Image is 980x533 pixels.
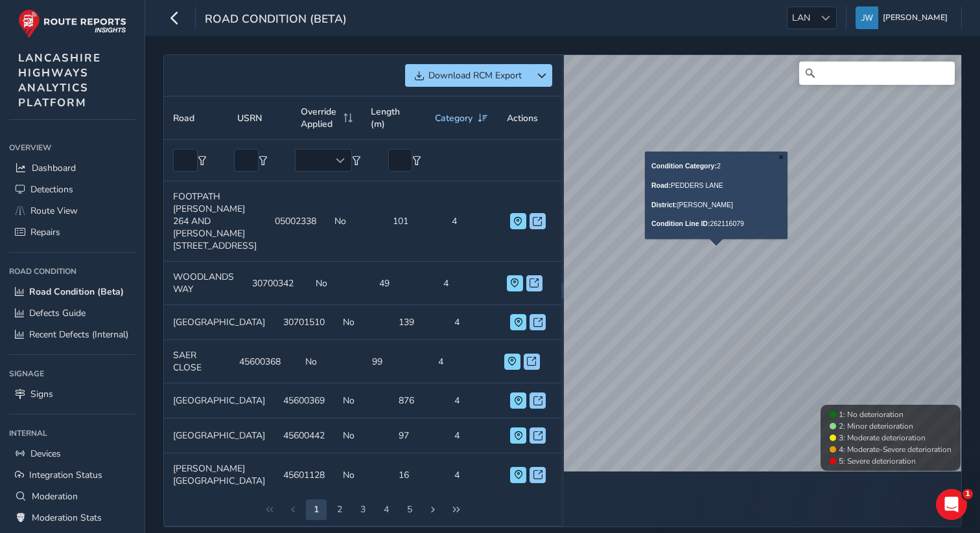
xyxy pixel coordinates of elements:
[443,181,501,262] td: 4
[435,112,472,124] span: Category
[428,69,522,82] span: Download RCM Export
[9,443,135,464] a: Devices
[9,302,135,324] a: Defects Guide
[9,464,135,486] a: Integration Status
[30,448,61,460] span: Devices
[9,383,135,405] a: Signs
[671,181,723,189] span: PEDDERS LANE
[9,486,135,507] a: Moderation
[259,156,268,165] button: Filter
[371,106,417,130] span: Length (m)
[32,162,76,174] span: Dashboard
[370,262,434,305] td: 49
[839,409,904,420] span: 1: No deterioration
[651,181,781,191] p: Road:
[9,200,135,221] a: Route View
[343,429,355,442] span: No
[29,286,124,298] span: Road Condition (Beta)
[343,394,355,407] span: No
[164,340,230,383] td: SAER CLOSE
[9,262,135,281] div: Road Condition
[434,262,498,305] td: 4
[274,418,334,453] td: 45600442
[962,489,973,499] span: 1
[839,433,926,443] span: 3: Moderate deterioration
[30,205,78,217] span: Route View
[164,383,274,418] td: [GEOGRAPHIC_DATA]
[9,424,135,443] div: Internal
[230,340,296,383] td: 45600368
[29,469,102,481] span: Integration Status
[243,262,307,305] td: 30700342
[9,138,135,157] div: Overview
[9,364,135,383] div: Signage
[839,421,913,431] span: 2: Minor deterioration
[32,490,78,503] span: Moderation
[9,157,135,179] a: Dashboard
[445,383,501,418] td: 4
[787,7,815,28] span: LAN
[237,112,262,124] span: USRN
[316,277,327,289] span: No
[376,499,397,520] button: Page 5
[353,499,373,520] button: Page 4
[343,469,355,481] span: No
[30,183,73,196] span: Detections
[301,106,339,130] span: Override Applied
[274,305,334,340] td: 30701510
[445,305,501,340] td: 4
[423,499,443,520] button: Next Page
[9,507,135,528] a: Moderation Stats
[775,152,787,163] button: Close popup
[164,305,274,340] td: [GEOGRAPHIC_DATA]
[18,51,101,110] span: LANCASHIRE HIGHWAYS ANALYTICS PLATFORM
[9,179,135,200] a: Detections
[164,262,243,305] td: WOODLANDS WAY
[710,220,744,227] span: 262116079
[274,383,334,418] td: 45600369
[507,112,538,124] span: Actions
[717,162,721,170] span: 2
[839,444,951,455] span: 4: Moderate-Severe deterioration
[18,9,126,38] img: rr logo
[445,453,501,497] td: 4
[856,6,878,29] img: diamond-layout
[9,324,135,345] a: Recent Defects (Internal)
[29,307,86,319] span: Defects Guide
[936,489,967,520] iframe: Intercom live chat
[30,388,53,400] span: Signs
[883,6,948,29] span: [PERSON_NAME]
[363,340,429,383] td: 99
[839,456,916,466] span: 5: Severe deterioration
[198,156,207,165] button: Filter
[390,383,445,418] td: 876
[334,215,346,227] span: No
[412,156,421,165] button: Filter
[274,453,334,497] td: 45601128
[445,418,501,453] td: 4
[32,512,102,524] span: Moderation Stats
[205,11,347,29] span: Road Condition (Beta)
[9,221,135,243] a: Repairs
[329,499,350,520] button: Page 3
[384,181,442,262] td: 101
[164,418,274,453] td: [GEOGRAPHIC_DATA]
[651,161,781,172] p: Condition Category:
[677,201,733,209] span: [PERSON_NAME]
[390,305,445,340] td: 139
[29,328,128,341] span: Recent Defects (Internal)
[390,418,445,453] td: 97
[651,219,781,229] p: Condition Line ID:
[306,499,327,520] button: Page 2
[399,499,420,520] button: Page 6
[352,156,361,165] button: Filter
[564,55,961,471] canvas: Map
[405,64,531,87] button: Download RCM Export
[30,226,60,238] span: Repairs
[856,6,952,29] button: [PERSON_NAME]
[266,181,325,262] td: 05002338
[9,281,135,302] a: Road Condition (Beta)
[173,112,194,124] span: Road
[390,453,445,497] td: 16
[343,316,355,328] span: No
